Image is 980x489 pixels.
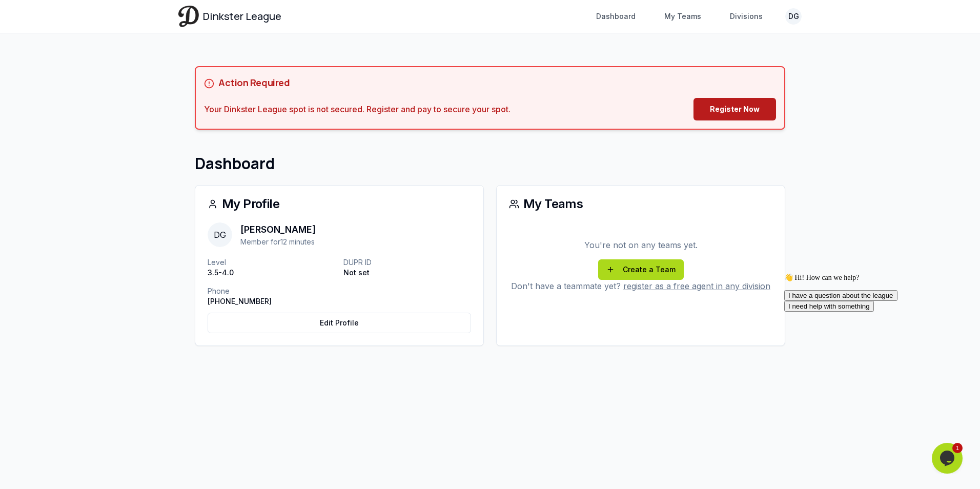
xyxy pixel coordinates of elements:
[509,280,772,292] p: Don't have a teammate yet?
[509,198,772,210] div: My Teams
[240,237,316,247] p: Member for 12 minutes
[208,198,471,210] div: My Profile
[208,222,232,247] span: DG
[218,75,290,90] h5: Action Required
[208,313,471,333] a: Edit Profile
[240,222,316,237] p: [PERSON_NAME]
[4,32,94,43] button: I need help with something
[598,259,684,280] a: Create a Team
[623,281,770,291] a: register as a free agent in any division
[724,7,769,26] a: Divisions
[178,6,281,27] a: Dinkster League
[208,268,335,278] p: 3.5-4.0
[195,154,785,173] h1: Dashboard
[4,4,189,43] div: 👋 Hi! How can we help?I have a question about the leagueI need help with something
[208,257,335,268] p: Level
[4,5,79,12] span: 👋 Hi! How can we help?
[178,6,199,27] img: Dinkster
[658,7,707,26] a: My Teams
[204,103,511,115] div: Your Dinkster League spot is not secured. Register and pay to secure your spot.
[509,239,772,251] p: You're not on any teams yet.
[343,268,471,278] p: Not set
[590,7,642,26] a: Dashboard
[4,21,117,32] button: I have a question about the league
[780,269,965,438] iframe: chat widget
[208,286,335,296] p: Phone
[932,443,965,474] iframe: chat widget
[203,9,281,24] span: Dinkster League
[785,8,802,25] button: DG
[693,98,776,120] a: Register Now
[208,296,335,307] p: [PHONE_NUMBER]
[343,257,471,268] p: DUPR ID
